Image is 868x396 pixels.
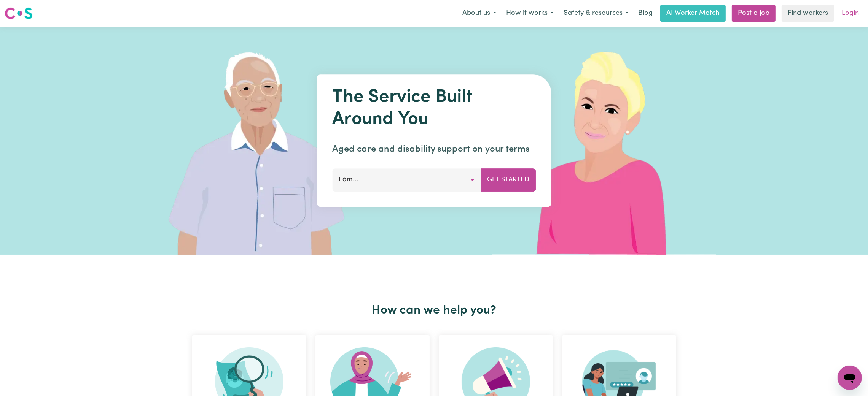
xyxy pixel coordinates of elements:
a: Login [837,5,863,22]
a: AI Worker Match [660,5,726,22]
button: About us [457,5,501,21]
p: Aged care and disability support on your terms [332,143,536,156]
a: Blog [634,5,657,22]
button: Safety & resources [559,5,634,21]
button: Get Started [481,168,536,191]
h1: The Service Built Around You [332,87,536,130]
a: Post a job [732,5,776,22]
iframe: Button to launch messaging window, conversation in progress [838,366,862,390]
a: Careseekers logo [5,5,33,22]
button: How it works [501,5,559,21]
h2: How can we help you? [188,303,681,318]
a: Find workers [782,5,834,22]
img: Careseekers logo [5,6,33,20]
button: I am... [332,168,481,191]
